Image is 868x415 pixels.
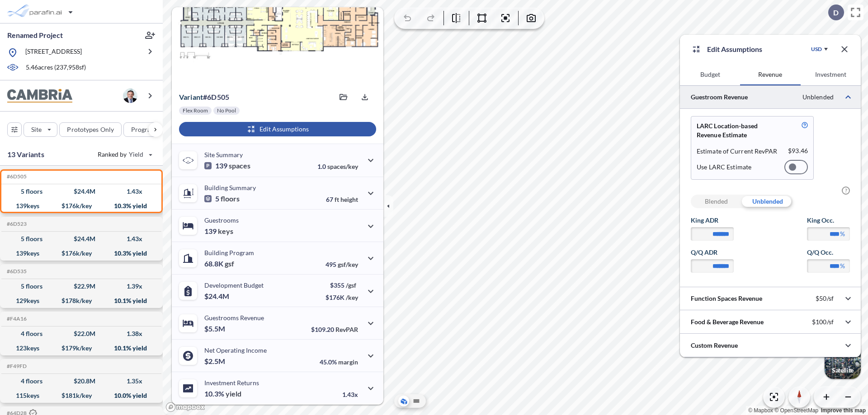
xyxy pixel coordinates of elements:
p: Guestrooms [204,216,239,224]
p: Food & Beverage Revenue [691,317,764,326]
p: Program [131,125,156,134]
p: # 6d505 [179,93,229,102]
p: 1.0 [317,163,358,170]
a: Improve this map [821,407,866,414]
p: LARC Location-based Revenue Estimate [697,121,780,140]
p: Site [31,125,42,134]
p: Net Operating Income [204,346,267,354]
span: gsf/key [338,261,358,268]
p: 10.3% [204,389,241,398]
div: Blended [691,195,742,208]
button: Aerial View [398,396,409,406]
p: $176K [325,294,358,301]
p: Estimate of Current RevPAR [697,147,778,156]
p: $5.5M [204,324,226,333]
p: Site Summary [204,151,243,159]
p: Building Program [204,249,254,256]
span: gsf [225,259,234,268]
p: Guestrooms Revenue [204,314,264,322]
span: keys [218,227,233,236]
p: 5 [204,194,240,203]
p: Building Summary [204,184,256,191]
p: 1.43x [342,391,358,398]
span: Variant [179,93,203,101]
p: [STREET_ADDRESS] [25,47,82,58]
span: yield [226,389,241,398]
p: $24.4M [204,292,231,301]
button: Investment [801,64,861,85]
a: Mapbox homepage [165,402,205,412]
p: $2.5M [204,357,226,366]
h5: Click to copy the code [5,363,27,369]
p: No Pool [217,107,236,114]
p: Custom Revenue [691,341,738,350]
img: user logo [123,89,137,103]
p: Development Budget [204,281,264,289]
button: Edit Assumptions [179,122,376,136]
button: Site [24,122,57,137]
p: Flex Room [183,107,208,114]
span: ? [842,187,850,195]
span: Yield [129,150,144,159]
span: /key [346,294,358,301]
button: Revenue [740,64,800,85]
p: D [833,9,839,17]
img: BrandImage [7,89,72,103]
h5: Click to copy the code [5,268,27,275]
p: Renamed Project [7,30,63,40]
button: Site Plan [411,396,422,406]
span: /gsf [346,281,356,289]
div: Unblended [742,195,793,208]
p: Satellite [832,367,854,374]
label: % [840,229,845,238]
span: spaces [229,161,250,170]
p: 495 [325,261,358,268]
p: $355 [325,281,358,289]
p: $50/sf [816,294,834,303]
label: % [840,261,845,270]
p: Edit Assumptions [707,44,762,55]
p: 13 Variants [7,149,44,160]
span: RevPAR [335,326,358,333]
p: 68.8K [204,259,234,268]
p: Function Spaces Revenue [691,294,762,303]
span: height [340,196,358,203]
a: Mapbox [748,407,773,414]
img: Switcher Image [825,343,861,379]
p: 5.46 acres ( 237,958 sf) [26,63,86,73]
a: OpenStreetMap [774,407,818,414]
p: Prototypes Only [67,125,114,134]
span: margin [338,358,358,366]
span: spaces/key [327,163,358,170]
span: floors [221,194,240,203]
p: $100/sf [812,318,834,326]
p: 67 [326,196,358,203]
label: King Occ. [807,216,850,225]
p: Investment Returns [204,379,259,387]
span: ft [335,196,339,203]
button: Prototypes Only [59,122,122,137]
button: Budget [680,64,740,85]
p: $109.20 [311,326,358,333]
p: 45.0% [320,358,358,366]
h5: Click to copy the code [5,316,27,322]
p: 139 [204,161,250,170]
button: Switcher ImageSatellite [825,343,861,379]
button: Program [123,122,172,137]
p: 139 [204,227,233,236]
button: Ranked by Yield [90,147,158,162]
p: Use LARC Estimate [697,163,751,171]
label: King ADR [691,216,734,225]
div: USD [811,46,822,53]
label: Q/Q Occ. [807,248,850,257]
h5: Click to copy the code [5,173,27,180]
p: $ 93.46 [788,147,808,156]
h5: Click to copy the code [5,221,27,227]
label: Q/Q ADR [691,248,734,257]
